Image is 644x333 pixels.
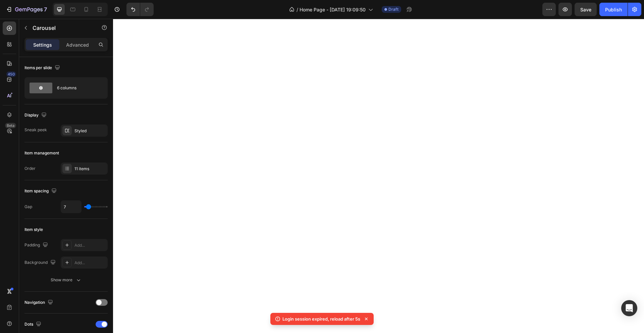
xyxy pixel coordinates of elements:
[24,127,47,133] div: Sneak peek
[599,3,628,16] button: Publish
[33,41,52,48] p: Settings
[388,6,398,12] span: Draft
[44,5,47,13] p: 7
[24,165,36,172] div: Order
[61,201,81,213] input: Auto
[74,166,106,172] div: 11 items
[24,187,58,196] div: Item spacing
[51,277,82,283] div: Show more
[33,24,90,32] p: Carousel
[66,41,89,48] p: Advanced
[113,19,644,333] iframe: Design area
[24,274,108,286] button: Show more
[24,111,48,120] div: Display
[24,63,61,73] div: Items per slide
[605,6,622,13] div: Publish
[621,300,637,316] div: Open Intercom Messenger
[74,128,106,134] div: Styled
[282,316,360,322] p: Login session expired, reload after 5s
[24,258,57,267] div: Background
[74,242,106,248] div: Add...
[300,6,366,13] span: Home Page - [DATE] 19:09:50
[3,3,50,16] button: 7
[126,3,154,16] div: Undo/Redo
[74,260,106,266] div: Add...
[5,123,16,128] div: Beta
[24,204,32,210] div: Gap
[6,72,16,77] div: 450
[575,3,597,16] button: Save
[24,241,49,250] div: Padding
[24,320,43,329] div: Dots
[24,298,54,307] div: Navigation
[580,7,591,12] span: Save
[57,80,98,96] div: 6 columns
[24,150,59,156] div: Item management
[24,227,43,233] div: Item style
[297,6,298,13] span: /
